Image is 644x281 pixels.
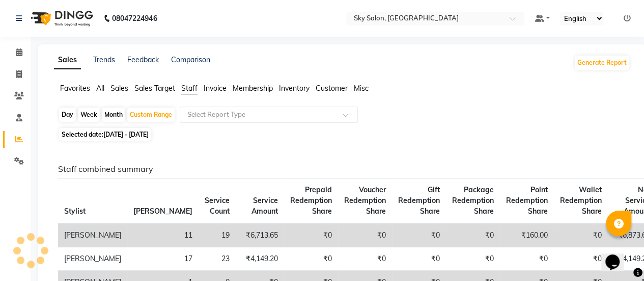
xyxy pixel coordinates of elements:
iframe: chat widget [601,240,634,271]
span: Invoice [204,84,227,93]
td: ₹4,149.20 [236,247,284,271]
td: ₹0 [554,247,608,271]
span: Voucher Redemption Share [344,185,386,216]
span: Point Redemption Share [506,185,548,216]
span: Customer [316,84,348,93]
td: [PERSON_NAME] [58,247,127,271]
td: ₹0 [338,247,392,271]
div: Day [59,108,76,122]
span: Favorites [60,84,90,93]
td: 11 [127,223,199,247]
span: Package Redemption Share [452,185,494,216]
td: ₹0 [446,223,500,247]
button: Generate Report [575,56,629,70]
td: ₹0 [554,223,608,247]
td: ₹0 [338,223,392,247]
td: ₹160.00 [500,223,554,247]
div: Month [102,108,125,122]
span: All [96,84,104,93]
span: Sales Target [134,84,175,93]
h6: Staff combined summary [58,164,622,174]
td: ₹0 [284,223,338,247]
span: Sales [110,84,128,93]
span: Selected date: [59,128,151,141]
b: 08047224946 [112,4,157,33]
span: Inventory [279,84,310,93]
span: Staff [181,84,198,93]
td: 23 [199,247,236,271]
span: Gift Redemption Share [398,185,440,216]
span: Service Count [205,196,230,216]
a: Comparison [171,55,210,64]
span: [PERSON_NAME] [133,207,192,216]
td: ₹0 [392,247,446,271]
td: 19 [199,223,236,247]
td: ₹0 [500,247,554,271]
img: logo [26,4,96,33]
span: [DATE] - [DATE] [103,131,149,138]
span: Service Amount [251,196,278,216]
td: [PERSON_NAME] [58,223,127,247]
div: Week [78,108,100,122]
span: Prepaid Redemption Share [290,185,332,216]
td: ₹0 [446,247,500,271]
a: Sales [54,51,81,69]
span: Misc [354,84,369,93]
a: Feedback [127,55,159,64]
span: Stylist [64,207,86,216]
td: ₹6,713.65 [236,223,284,247]
div: Custom Range [127,108,175,122]
span: Membership [233,84,273,93]
td: 17 [127,247,199,271]
span: Wallet Redemption Share [560,185,602,216]
td: ₹0 [392,223,446,247]
a: Trends [93,55,115,64]
td: ₹0 [284,247,338,271]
